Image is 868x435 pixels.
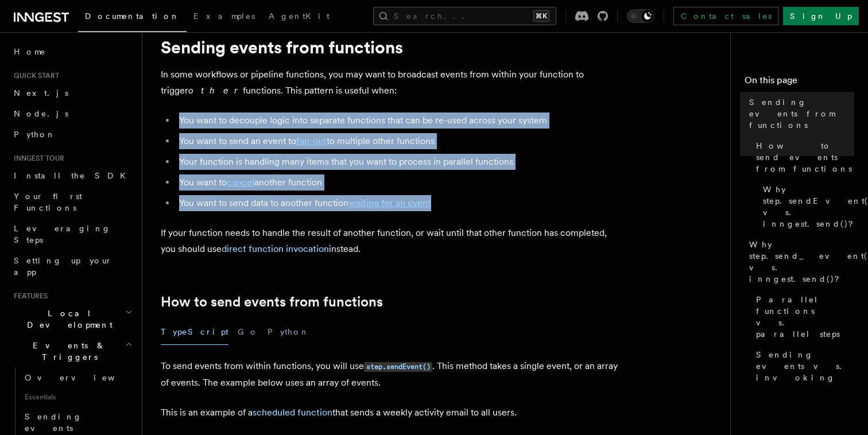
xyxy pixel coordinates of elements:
[238,319,258,345] button: Go
[14,130,56,139] span: Python
[161,405,620,421] p: This is an example of a that sends a weekly activity email to all users.
[9,340,125,363] span: Events & Triggers
[269,11,330,21] span: AgentKit
[9,186,135,218] a: Your first Functions
[268,319,309,345] button: Python
[533,10,549,22] kbd: ⌘K
[745,234,854,289] a: Why step.send_event() vs. inngest.send()?
[14,46,46,57] span: Home
[751,289,854,344] a: Parallel functions vs. parallel steps
[9,250,135,282] a: Setting up your app
[364,360,432,371] a: step.sendEvent()
[161,67,620,99] p: In some workflows or pipeline functions, you may want to broadcast events from within your functi...
[756,294,854,340] span: Parallel functions vs. parallel steps
[14,256,113,277] span: Setting up your app
[758,179,854,234] a: Why step.sendEvent() vs. inngest.send()?
[20,388,135,406] span: Essentials
[9,83,135,103] a: Next.js
[745,73,854,92] h4: On this page
[14,224,111,244] span: Leveraging Steps
[756,349,854,383] span: Sending events vs. invoking
[25,373,143,382] span: Overview
[9,218,135,250] a: Leveraging Steps
[176,112,620,129] li: You want to decouple logic into separate functions that can be re-used across your system
[751,344,854,388] a: Sending events vs. invoking
[176,133,620,149] li: You want to send an event to to multiple other functions
[9,103,135,124] a: Node.js
[187,3,262,31] a: Examples
[193,11,255,21] span: Examples
[161,37,620,57] h1: Sending events from functions
[9,303,135,335] button: Local Development
[9,292,48,301] span: Features
[161,225,620,257] p: If your function needs to handle the result of another function, or wait until that other functio...
[188,85,243,96] em: other
[348,197,431,208] a: waiting for an event
[176,174,620,191] li: You want to another function
[161,358,620,391] p: To send events from within functions, you will use . This method takes a single event, or an arra...
[85,11,180,21] span: Documentation
[9,124,135,145] a: Python
[14,171,133,180] span: Install the SDK
[745,92,854,135] a: Sending events from functions
[262,3,336,31] a: AgentKit
[14,192,82,212] span: Your first Functions
[25,412,82,433] span: Sending events
[751,135,854,179] a: How to send events from functions
[14,109,68,118] span: Node.js
[296,135,327,146] a: fan-out
[176,195,620,211] li: You want to send data to another function
[161,319,228,345] button: TypeScript
[9,154,64,163] span: Inngest tour
[20,367,135,388] a: Overview
[176,154,620,170] li: Your function is handling many items that you want to process in parallel functions
[749,96,854,131] span: Sending events from functions
[9,165,135,186] a: Install the SDK
[373,7,556,25] button: Search...⌘K
[627,9,654,23] button: Toggle dark mode
[78,3,187,32] a: Documentation
[253,407,332,418] a: scheduled function
[9,41,135,62] a: Home
[227,177,254,188] a: cancel
[161,294,383,310] a: How to send events from functions
[673,7,778,25] a: Contact sales
[14,88,68,98] span: Next.js
[222,243,329,254] a: direct function invocation
[9,335,135,367] button: Events & Triggers
[9,71,59,80] span: Quick start
[9,308,125,331] span: Local Development
[783,7,859,25] a: Sign Up
[756,140,854,174] span: How to send events from functions
[364,362,432,372] code: step.sendEvent()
